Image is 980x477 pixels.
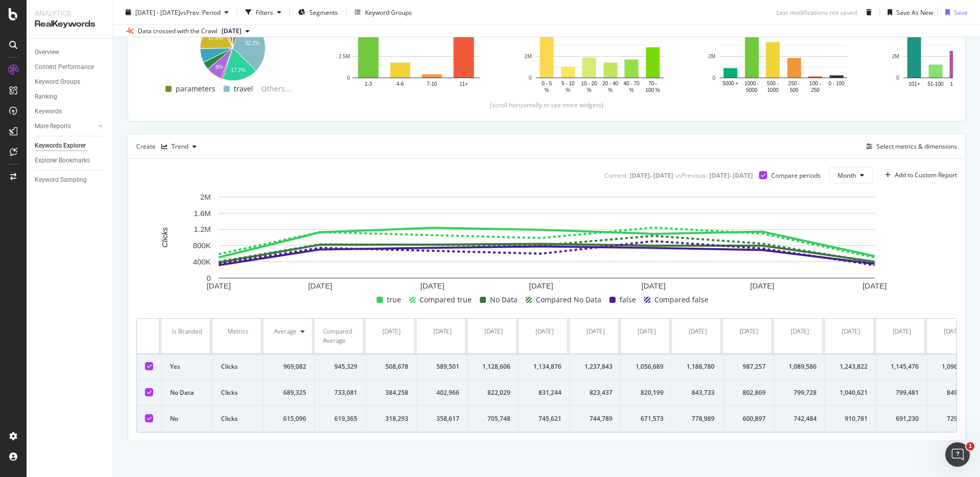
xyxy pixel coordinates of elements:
[162,406,213,432] td: No
[365,8,412,16] div: Keyword Groups
[425,414,459,423] div: 358,617
[529,75,532,81] text: 0
[782,414,817,423] div: 742,484
[885,414,919,423] div: 691,230
[35,47,59,58] div: Overview
[193,242,211,250] text: 800K
[476,362,510,371] div: 1,128,606
[629,362,664,371] div: 1,056,689
[374,414,408,423] div: 318,293
[545,87,549,92] text: %
[35,77,106,87] a: Keyword Groups
[217,25,254,37] button: [DATE]
[433,327,452,336] div: [DATE]
[213,406,264,432] td: Clicks
[790,87,798,92] text: 500
[782,362,817,371] div: 1,089,586
[35,91,106,102] a: Ranking
[35,106,62,117] div: Keywords
[420,294,472,306] span: Compared true
[680,414,715,423] div: 778,989
[581,80,598,86] text: 10 - 20
[241,4,285,20] button: Filters
[788,80,800,86] text: 250 -
[527,362,561,371] div: 1,134,876
[620,294,636,306] span: false
[680,388,715,397] div: 843,733
[954,8,968,16] div: Save
[525,53,532,59] text: 2M
[638,327,656,336] div: [DATE]
[347,75,350,81] text: 0
[810,80,821,86] text: 100 -
[944,327,962,336] div: [DATE]
[309,8,338,16] span: Segments
[838,171,856,180] span: Month
[527,414,561,423] div: 745,621
[896,75,899,81] text: 0
[136,192,957,294] div: A chart.
[135,8,180,16] span: [DATE] - [DATE]
[222,27,241,36] span: 2025 Aug. 11th
[35,91,57,102] div: Ranking
[207,282,231,291] text: [DATE]
[35,121,95,132] a: More Reports
[834,414,868,423] div: 910,781
[811,87,820,92] text: 250
[35,62,94,73] div: Content Performance
[893,327,911,336] div: [DATE]
[35,155,106,166] a: Explorer Bookmarks
[834,388,868,397] div: 1,040,621
[35,106,106,117] a: Keywords
[834,362,868,371] div: 1,243,822
[351,4,416,20] button: Keyword Groups
[200,193,211,201] text: 2M
[713,75,716,81] text: 0
[776,8,857,16] div: Last modifications not saved
[740,327,758,336] div: [DATE]
[170,327,204,336] div: Is Branded
[746,87,758,92] text: 5000
[966,442,974,450] span: 1
[308,282,332,291] text: [DATE]
[927,81,944,86] text: 51-100
[646,87,660,92] text: 100 %
[35,62,106,73] a: Content Performance
[231,67,246,73] text: 17.7%
[35,8,105,18] div: Analytics
[561,80,575,86] text: 5 - 10
[828,80,845,86] text: 0 - 100
[256,8,273,16] div: Filters
[136,138,201,155] div: Create
[892,53,899,59] text: 2M
[680,362,715,371] div: 1,188,780
[723,80,739,86] text: 5000 +
[272,362,306,371] div: 969,082
[536,294,601,306] span: Compared No Data
[194,225,211,234] text: 1.2M
[862,140,957,153] button: Select metrics & dimensions
[234,83,253,95] span: travel
[629,87,634,92] text: %
[421,282,445,291] text: [DATE]
[745,80,759,86] text: 1000 -
[885,362,919,371] div: 1,145,476
[863,282,887,291] text: [DATE]
[896,8,933,16] div: Save As New
[213,380,264,406] td: Clicks
[542,80,552,86] text: 0 - 5
[35,47,106,58] a: Overview
[138,27,217,36] div: Data crossed with the Crawl
[274,327,297,336] div: Average
[323,327,357,345] div: Compared Average
[476,414,510,423] div: 705,748
[604,171,628,180] div: Current:
[162,380,213,406] td: No Data
[213,354,264,380] td: Clicks
[35,140,86,151] div: Keywords Explorer
[215,64,223,69] text: 8%
[648,80,657,86] text: 70 -
[578,362,612,371] div: 1,237,843
[294,4,342,20] button: Segments
[527,388,561,397] div: 831,244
